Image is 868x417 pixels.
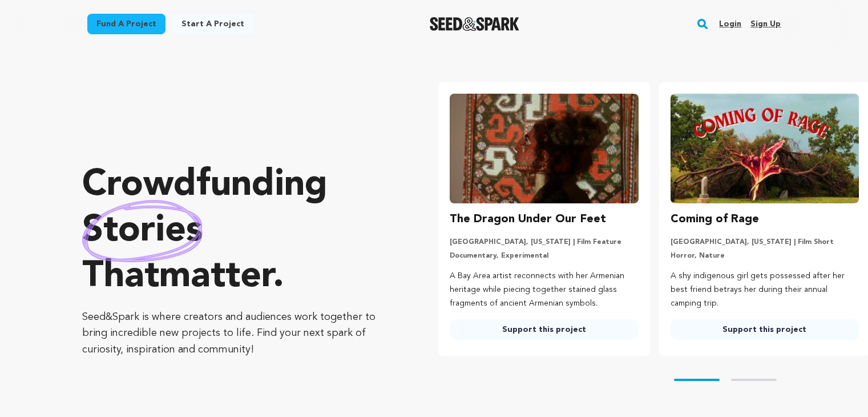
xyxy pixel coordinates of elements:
[450,238,638,247] p: [GEOGRAPHIC_DATA], [US_STATE] | Film Feature
[450,94,638,203] img: The Dragon Under Our Feet image
[87,14,165,34] a: Fund a project
[430,17,519,31] img: Seed&Spark Logo Dark Mode
[450,319,638,340] a: Support this project
[671,319,859,340] a: Support this project
[82,200,203,262] img: hand sketched image
[750,15,781,33] a: Sign up
[671,94,859,203] img: Coming of Rage image
[450,210,606,228] h3: The Dragon Under Our Feet
[159,259,273,295] span: matter
[671,238,859,247] p: [GEOGRAPHIC_DATA], [US_STATE] | Film Short
[82,309,393,358] p: Seed&Spark is where creators and audiences work together to bring incredible new projects to life...
[172,14,253,34] a: Start a project
[450,251,638,260] p: Documentary, Experimental
[671,270,859,310] p: A shy indigenous girl gets possessed after her best friend betrays her during their annual campin...
[82,163,393,300] p: Crowdfunding that .
[671,251,859,260] p: Horror, Nature
[671,210,759,228] h3: Coming of Rage
[450,270,638,310] p: A Bay Area artist reconnects with her Armenian heritage while piecing together stained glass frag...
[719,15,741,33] a: Login
[430,17,519,31] a: Seed&Spark Homepage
